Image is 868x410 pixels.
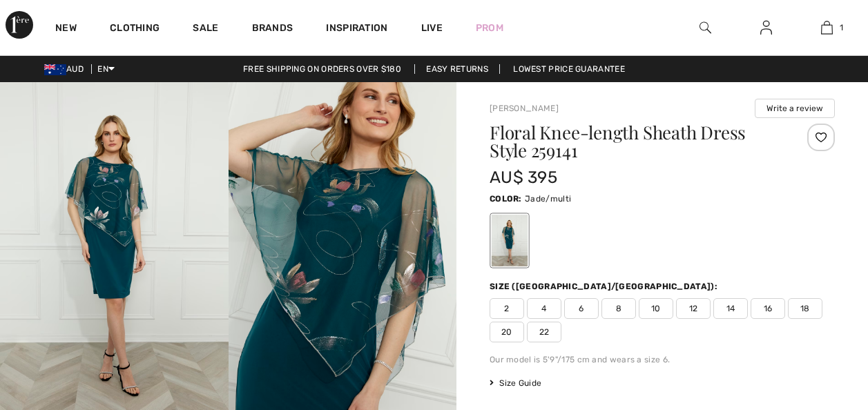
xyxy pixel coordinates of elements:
div: Our model is 5'9"/175 cm and wears a size 6. [490,353,835,366]
span: 4 [527,298,561,319]
span: 1 [840,21,843,34]
span: 18 [788,298,822,319]
a: Clothing [110,22,160,37]
span: Color: [490,194,522,204]
img: Australian Dollar [44,64,66,75]
span: 16 [751,298,785,319]
span: 14 [713,298,748,319]
a: Live [421,21,443,35]
a: 1 [797,19,856,36]
a: Sign In [749,19,783,37]
span: Size Guide [490,377,541,389]
span: 8 [601,298,636,319]
a: New [55,22,77,37]
span: 12 [676,298,711,319]
h1: Floral Knee-length Sheath Dress Style 259141 [490,124,778,159]
img: 1ère Avenue [6,11,33,39]
div: Jade/multi [492,215,528,266]
a: Lowest Price Guarantee [502,64,636,74]
a: Brands [252,22,293,37]
div: Size ([GEOGRAPHIC_DATA]/[GEOGRAPHIC_DATA]): [490,280,720,293]
a: Sale [193,22,218,37]
img: My Info [760,19,772,36]
a: Free shipping on orders over $180 [232,64,412,74]
span: 2 [490,298,524,319]
span: EN [97,64,115,74]
span: 22 [527,322,561,342]
button: Write a review [755,99,835,118]
span: AU$ 395 [490,168,557,187]
a: Easy Returns [414,64,500,74]
a: Prom [476,21,503,35]
img: search the website [700,19,711,36]
img: My Bag [821,19,833,36]
span: Inspiration [326,22,387,37]
span: 6 [564,298,599,319]
span: 10 [639,298,673,319]
a: [PERSON_NAME] [490,104,559,113]
span: Jade/multi [525,194,571,204]
span: AUD [44,64,89,74]
span: 20 [490,322,524,342]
